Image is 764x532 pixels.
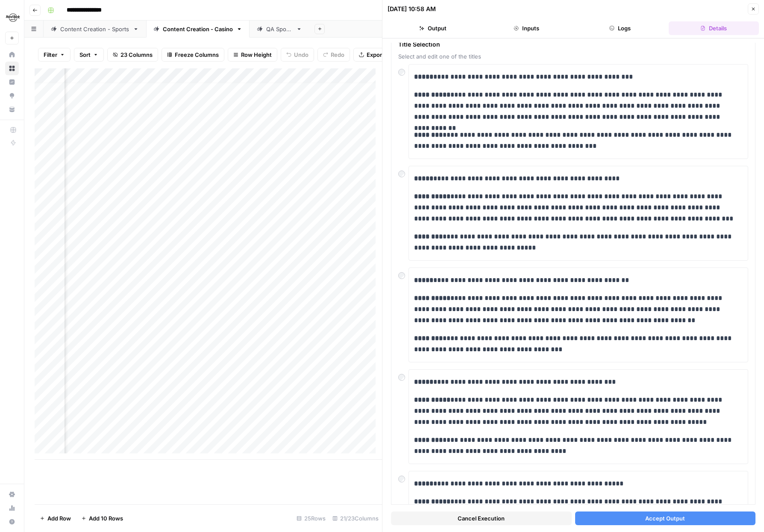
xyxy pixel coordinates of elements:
a: Home [5,48,19,62]
span: Cancel Execution [458,514,505,523]
button: Cancel Execution [391,511,572,525]
button: Workspace: Hard Rock Digital [5,7,19,28]
a: Settings [5,488,19,501]
button: Freeze Columns [162,48,224,62]
button: Undo [281,48,314,62]
span: Filter [44,50,57,59]
span: Row Height [241,50,272,59]
button: Export CSV [353,48,403,62]
button: Logs [575,21,665,35]
a: QA Sports [250,21,309,38]
span: 23 Columns [120,50,153,59]
button: Add Row [35,511,76,525]
span: Export CSV [367,50,397,59]
a: Content Creation - Sports [44,21,146,38]
button: Help + Support [5,515,19,529]
span: Redo [331,50,344,59]
span: Undo [294,50,309,59]
button: Redo [317,48,350,62]
div: 21/23 Columns [329,511,382,525]
button: Inputs [481,21,571,35]
div: Content Creation - Sports [60,25,129,33]
button: Details [669,21,759,35]
button: Filter [38,48,71,62]
span: Select and edit one of the titles [398,52,748,61]
a: Browse [5,62,19,75]
a: Content Creation - Casino [146,21,250,38]
a: Your Data [5,103,19,116]
div: [DATE] 10:58 AM [388,5,436,13]
span: Freeze Columns [175,50,219,59]
a: Insights [5,75,19,89]
button: 23 Columns [107,48,158,62]
button: Accept Output [575,511,756,525]
img: Hard Rock Digital Logo [5,10,21,25]
a: Opportunities [5,89,19,103]
button: Output [388,21,478,35]
div: QA Sports [266,25,293,33]
button: Row Height [228,48,277,62]
a: Usage [5,501,19,515]
span: Title Selection [398,40,748,49]
button: Sort [74,48,104,62]
span: Accept Output [645,514,685,523]
button: Add 10 Rows [76,511,128,525]
div: Content Creation - Casino [163,25,233,33]
span: Add 10 Rows [89,514,123,523]
div: 25 Rows [293,511,329,525]
span: Sort [79,50,91,59]
span: Add Row [47,514,71,523]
